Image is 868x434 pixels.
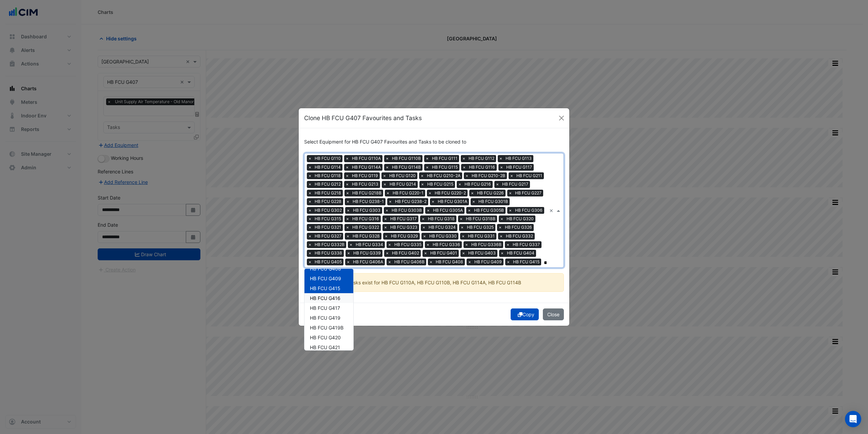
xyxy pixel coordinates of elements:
button: Close [556,113,567,123]
span: HB FCU G114 [313,164,342,171]
span: × [382,215,389,222]
span: HB FCU G406A [351,259,385,265]
button: Copy [511,308,539,320]
span: HB FCU G238-1 [351,198,386,205]
span: × [424,155,430,162]
span: × [460,233,466,240]
span: × [307,181,313,188]
span: HB FCU G220-2 [433,190,468,196]
span: HB FCU G112 [467,155,496,162]
span: HB FCU G325 [465,224,495,231]
span: HB FCU G116 [467,164,497,171]
span: × [345,207,351,214]
span: HB FCU G321 [313,224,343,231]
span: HB FCU G110 [313,155,342,162]
span: × [307,198,313,205]
span: HB FCU G119 [350,172,380,179]
span: × [344,190,351,196]
span: × [344,181,350,188]
span: HB FCU G317 [389,215,418,222]
span: HB FCU G117 [505,164,534,171]
span: HB FCU G320 [505,215,535,222]
span: × [461,155,467,162]
span: × [460,250,467,257]
span: HB FCU G303B [390,207,423,214]
span: × [307,250,313,257]
span: HB FCU G213 [350,181,380,188]
span: HB FCU G110A [350,155,382,162]
span: × [421,224,427,231]
span: × [348,241,354,248]
span: HB FCU G306 [513,207,544,214]
span: × [494,181,500,188]
span: HB FCU G215 [426,181,455,188]
span: HB FCU G227 [513,190,543,196]
span: × [422,250,429,257]
span: HB FCU G301A [436,198,469,205]
span: HB FCU G408 [434,259,465,265]
span: × [499,215,505,222]
span: HB FCU G110B [390,155,422,162]
span: × [345,259,351,265]
span: HB FCU G114A [350,164,382,171]
span: HB FCU G210-2A [425,172,462,179]
span: × [345,233,351,240]
span: HB FCU G338 [313,250,344,257]
span: × [346,250,352,257]
span: × [344,224,351,231]
ng-dropdown-panel: Options list [304,268,354,351]
div: Open Intercom Messenger [845,411,861,427]
h5: Clone HB FCU G407 Favourites and Tasks [304,114,422,122]
span: HB FCU G420 [310,335,341,340]
span: HB FCU G120 [388,172,417,179]
span: × [507,190,513,196]
span: HB FCU G114B [390,164,422,171]
span: HB FCU G409 [310,276,341,281]
span: HB FCU G318B [464,215,497,222]
span: HB FCU G339 [352,250,382,257]
span: HB FCU G408 [310,266,341,271]
span: HB FCU G218 [313,190,343,196]
span: × [466,207,472,214]
ngb-alert: No Favourites or Tasks exist for HB FCU G110A, HB FCU G110B, HB FCU G114A, HB FCU G114B [304,273,564,292]
span: HB FCU G303 [351,207,382,214]
span: HB FCU G335 [393,241,423,248]
span: × [307,259,313,265]
span: HB FCU G318 [426,215,456,222]
span: × [505,259,511,265]
span: HB FCU G111 [430,155,459,162]
span: × [459,224,465,231]
span: HB FCU G118 [313,172,342,179]
span: × [427,190,433,196]
span: × [307,164,313,171]
h6: Select Equipment for HB FCU G407 Favourites and Tasks to be cloned to [304,139,564,145]
span: HB FCU G330 [428,233,458,240]
span: × [307,233,313,240]
span: HB FCU G327 [313,233,343,240]
span: HB FCU G323 [389,224,419,231]
span: HB FCU G212 [313,181,342,188]
span: HB FCU G334 [354,241,385,248]
span: × [471,198,477,205]
span: HB FCU G328 [351,233,381,240]
span: HB FCU G332B [313,241,346,248]
span: HB FCU G332 [504,233,535,240]
span: × [384,155,390,162]
span: × [507,207,513,214]
span: × [498,233,504,240]
span: HB FCU G216 [463,181,493,188]
span: × [382,224,389,231]
span: × [497,224,503,231]
span: × [384,207,390,214]
span: HB FCU G211 [515,172,544,179]
span: HB FCU G305A [431,207,465,214]
span: × [425,241,431,248]
span: HB FCU G115 [430,164,459,171]
span: HB FCU G409 [473,259,504,265]
span: HB FCU G302 [313,207,343,214]
span: HB FCU G210-2B [470,172,507,179]
span: HB FCU G217 [500,181,530,188]
span: HB FCU G336B [470,241,503,248]
span: HB FCU G113 [504,155,533,162]
span: HB FCU G415 [511,259,541,265]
